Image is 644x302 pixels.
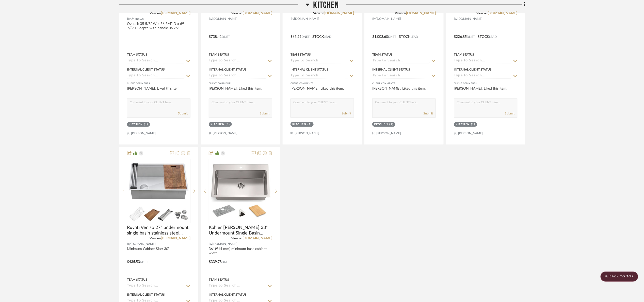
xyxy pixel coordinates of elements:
[372,67,410,72] div: Internal Client Status
[342,111,351,116] button: Submit
[127,59,184,63] input: Type to Search…
[161,11,190,15] a: [DOMAIN_NAME]
[144,123,149,126] div: (1)
[150,12,161,15] span: View on
[129,123,143,126] div: Kitchen
[150,237,161,240] span: View on
[454,16,458,21] span: By
[178,111,188,116] button: Submit
[127,86,190,96] div: [PERSON_NAME]: Liked this item.
[471,123,476,126] div: (1)
[209,160,272,222] img: Kohler Bentham 33" Undermount Single Basin Stainless Steel Kitchen Sink with Basin Mat and Cuttin...
[374,123,388,126] div: Kitchen
[454,74,511,78] input: Type to Search…
[209,86,272,96] div: [PERSON_NAME]: Liked this item.
[456,123,470,126] div: Kitchen
[372,16,376,21] span: By
[601,272,638,282] scroll-to-top-button: BACK TO TOP
[243,11,272,15] a: [DOMAIN_NAME]
[372,86,436,96] div: [PERSON_NAME]: Liked this item.
[291,86,354,96] div: [PERSON_NAME]: Liked this item.
[372,59,430,63] input: Type to Search…
[127,284,184,289] input: Type to Search…
[488,11,518,15] a: [DOMAIN_NAME]
[209,242,212,246] span: By
[454,86,518,96] div: [PERSON_NAME]: Liked this item.
[209,59,266,63] input: Type to Search…
[291,74,348,78] input: Type to Search…
[291,59,348,63] input: Type to Search…
[127,242,131,246] span: By
[406,11,436,15] a: [DOMAIN_NAME]
[127,225,190,236] span: Ruvati Veniso 27" undermount single basin stainless steel kitchen sink
[131,16,144,21] span: Unknown
[131,242,156,246] span: [DOMAIN_NAME]
[294,16,319,21] span: [DOMAIN_NAME]
[127,67,165,72] div: Internal Client Status
[209,284,266,289] input: Type to Search…
[231,12,243,15] span: View on
[291,67,328,72] div: Internal Client Status
[454,52,474,57] div: Team Status
[291,52,311,57] div: Team Status
[161,237,190,240] a: [DOMAIN_NAME]
[313,12,324,15] span: View on
[211,123,225,126] div: Kitchen
[477,12,488,15] span: View on
[292,123,307,126] div: Kitchen
[243,237,272,240] a: [DOMAIN_NAME]
[127,16,131,21] span: By
[376,16,401,21] span: [DOMAIN_NAME]
[209,277,229,282] div: Team Status
[209,67,247,72] div: Internal Client Status
[127,160,190,222] img: Ruvati Veniso 27" undermount single basin stainless steel kitchen sink
[127,292,165,297] div: Internal Client Status
[209,16,212,21] span: By
[209,225,272,236] span: Kohler [PERSON_NAME] 33" Undermount Single Basin Stainless Steel Kitchen Sink with Basin Mat and ...
[260,111,269,116] button: Submit
[395,12,406,15] span: View on
[226,123,230,126] div: (1)
[209,292,247,297] div: Internal Client Status
[505,111,515,116] button: Submit
[291,16,294,21] span: By
[324,11,354,15] a: [DOMAIN_NAME]
[423,111,433,116] button: Submit
[209,74,266,78] input: Type to Search…
[127,52,147,57] div: Team Status
[231,237,243,240] span: View on
[127,74,184,78] input: Type to Search…
[308,123,312,126] div: (1)
[372,52,393,57] div: Team Status
[390,123,394,126] div: (1)
[212,16,237,21] span: [DOMAIN_NAME]
[209,52,229,57] div: Team Status
[454,59,511,63] input: Type to Search…
[212,242,237,246] span: [DOMAIN_NAME]
[372,74,430,78] input: Type to Search…
[454,67,492,72] div: Internal Client Status
[458,16,483,21] span: [DOMAIN_NAME]
[127,277,147,282] div: Team Status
